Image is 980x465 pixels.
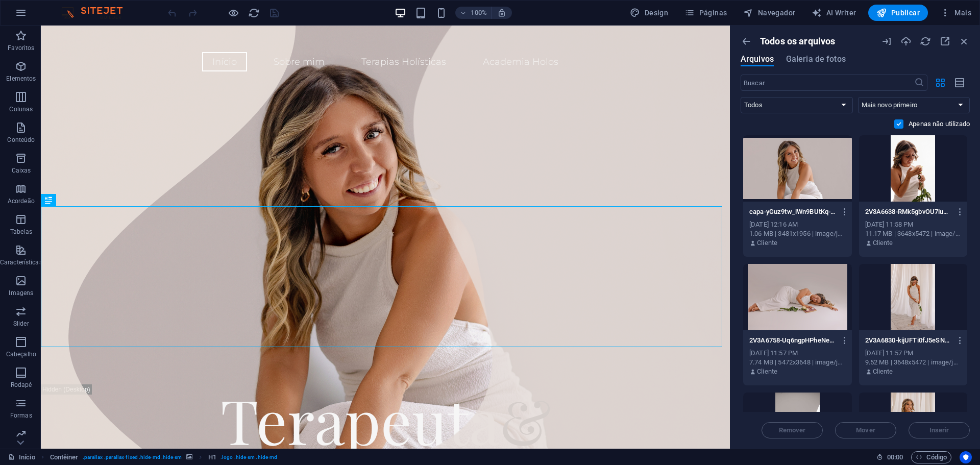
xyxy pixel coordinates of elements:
p: Cliente [873,238,893,248]
i: Maximizar [939,36,950,47]
button: Páginas [680,5,731,21]
div: [DATE] 11:58 PM [865,220,962,229]
button: reload [248,7,260,19]
p: Slider [13,320,29,328]
div: 11.17 MB | 3648x5472 | image/jpeg [865,229,962,238]
p: Rodapé [11,381,32,389]
i: Fechar [959,36,970,47]
i: Este elemento contém um plano de fundo [186,454,192,460]
p: Cliente [757,367,777,376]
i: Recarregar [920,36,931,47]
button: Design [626,5,672,21]
span: Design [630,8,668,18]
p: capa-yGuz9tw_lWn9BUtKq-tMLA.jpg [749,207,836,216]
p: 2V3A6830-kijUFTi0fJ5eSNqSweQeWA.jpg [865,336,952,345]
span: Páginas [684,8,727,18]
p: Favoritos [8,44,34,52]
button: Navegador [739,5,799,21]
button: Usercentrics [960,451,972,463]
p: Cabeçalho [6,350,36,358]
button: Código [911,451,951,463]
i: Importar URL [881,36,892,47]
p: Cliente [757,238,777,248]
span: Clique para selecionar. Clique duas vezes para editar [208,451,216,463]
span: AI Writer [812,8,856,18]
img: Editor Logo [59,7,135,19]
span: . logo .hide-sm .hide-md [220,451,277,463]
span: . parallax .parallax-fixed .hide-md .hide-sm [83,451,182,463]
div: 9.52 MB | 3648x5472 | image/jpeg [865,358,962,367]
div: [DATE] 11:57 PM [865,349,962,358]
div: Design (Ctrl+Alt+Y) [626,5,672,21]
p: Formas [10,411,32,420]
span: Navegador [743,8,795,18]
p: Caixas [12,166,31,175]
p: 2V3A6758-Uq6ngpHPheNe1DbMn3mKYQ.jpg [749,336,836,345]
span: 00 00 [887,451,903,463]
i: Upload [900,36,912,47]
i: Mostrar todas as pastas [741,36,752,47]
span: Clique para selecionar. Clique duas vezes para editar [50,451,79,463]
p: Cliente [873,367,893,376]
p: Imagens [9,289,33,297]
button: Publicar [868,5,928,21]
p: Colunas [9,105,33,113]
p: Acordeão [8,197,35,205]
span: Galeria de fotos [786,53,846,65]
button: Mais [936,5,975,21]
p: Conteúdo [7,136,35,144]
nav: breadcrumb [50,451,277,463]
input: Buscar [741,75,914,91]
p: Todos os arquivos [760,36,835,47]
i: Recarregar página [248,7,260,19]
span: Arquivos [741,53,774,65]
span: Publicar [876,8,920,18]
span: : [894,453,896,461]
h6: Tempo de sessão [876,451,903,463]
button: Clique aqui para sair do modo de visualização e continuar editando [227,7,239,19]
p: Tabelas [10,228,32,236]
div: [DATE] 12:16 AM [749,220,846,229]
p: Exibe apenas arquivos que não estão em uso no website. Os arquivos adicionados durante esta sessã... [909,119,970,129]
a: Clique para cancelar a seleção. Clique duas vezes para abrir as Páginas [8,451,35,463]
button: AI Writer [807,5,860,21]
span: Mais [940,8,971,18]
button: 100% [455,7,492,19]
div: 1.06 MB | 3481x1956 | image/jpeg [749,229,846,238]
div: 7.74 MB | 5472x3648 | image/jpeg [749,358,846,367]
h6: 100% [471,7,487,19]
div: [DATE] 11:57 PM [749,349,846,358]
p: Elementos [6,75,36,83]
i: Ao redimensionar, ajusta automaticamente o nível de zoom para caber no dispositivo escolhido. [497,8,506,17]
p: 2V3A6638-RMk5gbvOU7lu2KcEfRNsTw.jpg [865,207,952,216]
span: Código [916,451,947,463]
